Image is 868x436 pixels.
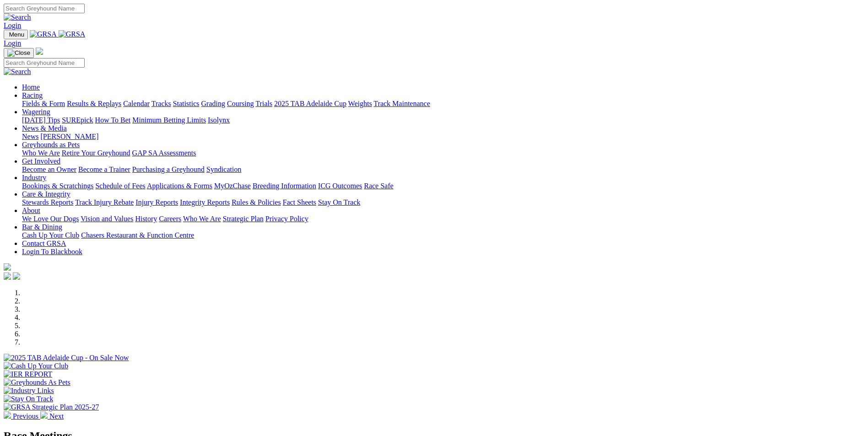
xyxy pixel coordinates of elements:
[22,198,864,207] div: Care & Integrity
[4,395,53,403] img: Stay On Track
[40,412,64,420] a: Next
[253,182,316,190] a: Breeding Information
[75,198,134,206] a: Track Injury Rebate
[4,13,31,21] img: Search
[22,248,82,255] a: Login To Blackbook
[4,412,40,420] a: Previous
[132,149,196,157] a: GAP SA Assessments
[40,411,48,419] img: chevron-right-pager-white.svg
[214,182,251,190] a: MyOzChase
[49,412,64,420] span: Next
[223,215,264,223] a: Strategic Plan
[183,215,221,223] a: Who We Are
[22,182,864,190] div: Industry
[4,30,28,39] button: Toggle navigation
[22,100,864,108] div: Racing
[227,100,254,107] a: Coursing
[22,165,76,173] a: Become an Owner
[4,378,70,387] img: Greyhounds As Pets
[22,116,60,124] a: [DATE] Tips
[4,272,11,280] img: facebook.svg
[4,4,85,13] input: Search
[81,231,194,239] a: Chasers Restaurant & Function Centre
[22,124,67,132] a: News & Media
[4,58,85,68] input: Search
[22,157,60,165] a: Get Involved
[22,231,864,239] div: Bar & Dining
[30,30,57,38] img: GRSA
[4,362,68,370] img: Cash Up Your Club
[135,215,157,223] a: History
[13,412,38,420] span: Previous
[318,198,360,206] a: Stay On Track
[132,116,206,124] a: Minimum Betting Limits
[364,182,393,190] a: Race Safe
[22,215,864,223] div: About
[274,100,346,107] a: 2025 TAB Adelaide Cup
[22,133,38,140] a: News
[22,174,46,181] a: Industry
[22,141,80,149] a: Greyhounds as Pets
[151,100,171,107] a: Tracks
[4,403,99,411] img: GRSA Strategic Plan 2025-27
[206,165,241,173] a: Syndication
[4,39,21,47] a: Login
[36,48,43,55] img: logo-grsa-white.png
[22,239,66,247] a: Contact GRSA
[22,215,79,223] a: We Love Our Dogs
[255,100,272,107] a: Trials
[180,198,230,206] a: Integrity Reports
[95,116,131,124] a: How To Bet
[4,411,11,419] img: chevron-left-pager-white.svg
[348,100,372,107] a: Weights
[22,182,93,190] a: Bookings & Scratchings
[22,207,40,214] a: About
[62,116,93,124] a: SUREpick
[22,91,43,99] a: Racing
[4,68,31,76] img: Search
[62,149,130,157] a: Retire Your Greyhound
[265,215,308,223] a: Privacy Policy
[22,223,62,231] a: Bar & Dining
[318,182,362,190] a: ICG Outcomes
[13,272,20,280] img: twitter.svg
[4,48,34,58] button: Toggle navigation
[22,100,65,107] a: Fields & Form
[22,165,864,174] div: Get Involved
[22,149,864,157] div: Greyhounds as Pets
[4,354,129,362] img: 2025 TAB Adelaide Cup - On Sale Now
[283,198,316,206] a: Fact Sheets
[95,182,145,190] a: Schedule of Fees
[22,116,864,124] div: Wagering
[67,100,121,107] a: Results & Replays
[78,165,130,173] a: Become a Trainer
[132,165,205,173] a: Purchasing a Greyhound
[22,198,73,206] a: Stewards Reports
[4,370,52,378] img: IER REPORT
[208,116,230,124] a: Isolynx
[4,263,11,271] img: logo-grsa-white.png
[159,215,181,223] a: Careers
[123,100,150,107] a: Calendar
[4,387,54,395] img: Industry Links
[22,231,79,239] a: Cash Up Your Club
[81,215,133,223] a: Vision and Values
[232,198,281,206] a: Rules & Policies
[147,182,212,190] a: Applications & Forms
[22,83,40,91] a: Home
[22,133,864,141] div: News & Media
[40,133,98,140] a: [PERSON_NAME]
[22,190,70,198] a: Care & Integrity
[4,21,21,29] a: Login
[374,100,430,107] a: Track Maintenance
[135,198,178,206] a: Injury Reports
[173,100,199,107] a: Statistics
[59,30,86,38] img: GRSA
[22,149,60,157] a: Who We Are
[7,49,30,57] img: Close
[22,108,50,116] a: Wagering
[201,100,225,107] a: Grading
[9,31,24,38] span: Menu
